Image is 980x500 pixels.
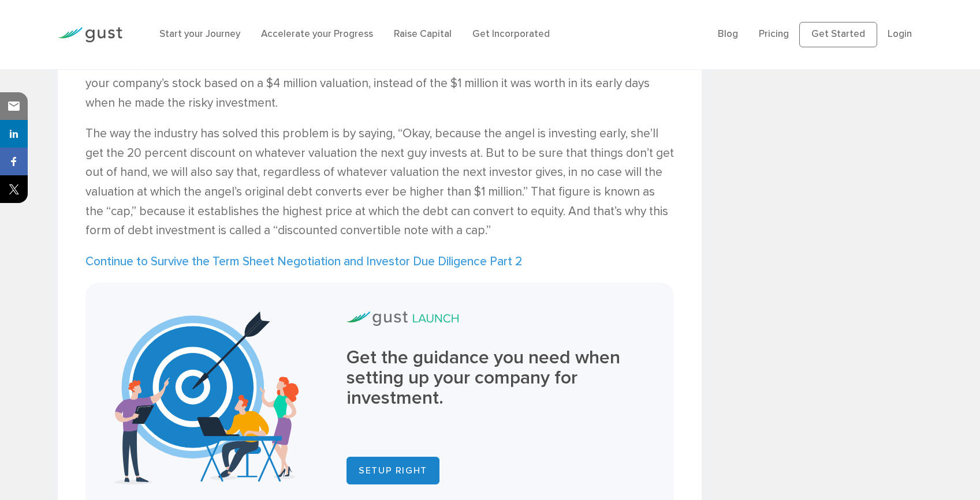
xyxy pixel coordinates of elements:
p: The way the industry has solved this problem is by saying, “Okay, because the angel is investing ... [85,124,674,240]
a: Accelerate your Progress [261,28,373,40]
a: Login [888,28,912,40]
a: Pricing [759,28,789,40]
a: Continue to Survive the Term Sheet Negotiation and Investor Due Diligence Part 2 [85,254,522,269]
h3: Get the guidance you need when setting up your company for investment. [346,348,645,408]
a: Blog [718,28,738,40]
a: Get Started [799,22,877,47]
a: SETUP RIGHT [346,457,439,484]
a: Start your Journey [159,28,240,40]
a: Get Incorporated [472,28,550,40]
a: Raise Capital [394,28,452,40]
img: Gust Logo [58,27,122,43]
p: If the convertible note says that it will convert at a 20 percent discount to that $5 million (if... [85,35,674,112]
